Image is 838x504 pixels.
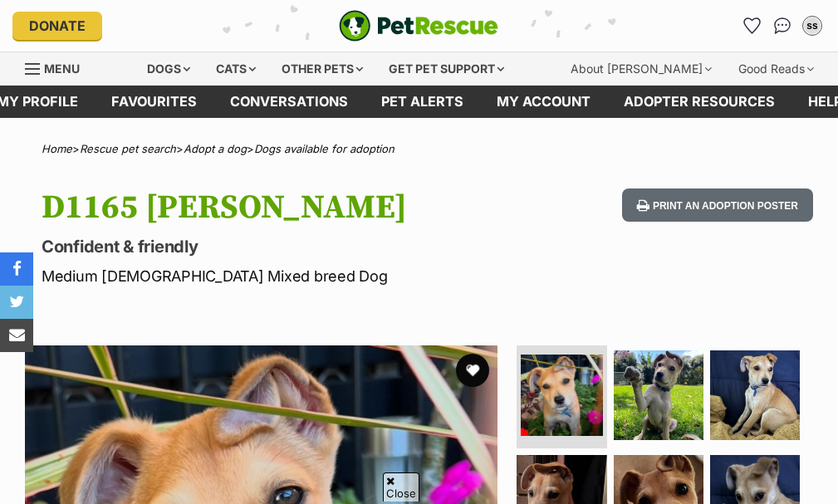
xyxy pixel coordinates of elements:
span: Menu [44,61,80,76]
div: About [PERSON_NAME] [559,52,723,86]
a: PetRescue [339,10,498,42]
img: Photo of D1165 Wilson [614,350,703,440]
a: Home [42,142,72,155]
div: Dogs [135,52,202,86]
h1: D1165 [PERSON_NAME] [42,188,514,227]
a: conversations [213,86,365,118]
img: logo-e224e6f780fb5917bec1dbf3a21bbac754714ae5b6737aabdf751b685950b380.svg [339,10,498,42]
a: My account [480,86,607,118]
a: Favourites [95,86,213,118]
ul: Account quick links [739,12,826,39]
a: Menu [25,52,91,82]
div: Get pet support [377,52,516,86]
a: Rescue pet search [80,142,176,155]
img: Photo of D1165 Wilson [521,355,602,436]
p: Medium [DEMOGRAPHIC_DATA] Mixed breed Dog [42,265,514,287]
a: Adopt a dog [184,142,247,155]
a: Donate [12,12,102,40]
button: favourite [456,354,489,387]
img: chat-41dd97257d64d25036548639549fe6c8038ab92f7586957e7f3b1b290dea8141.svg [774,17,791,34]
div: Good Reads [727,52,826,86]
a: Favourites [739,12,766,39]
a: Conversations [769,12,796,39]
img: Photo of D1165 Wilson [710,350,800,440]
div: Other pets [270,52,375,86]
a: Adopter resources [607,86,791,118]
div: ss [804,17,821,34]
a: Pet alerts [365,86,480,118]
span: Close [383,472,419,502]
a: Dogs available for adoption [254,142,394,155]
button: Print an adoption poster [622,188,813,223]
div: Cats [204,52,267,86]
p: Confident & friendly [42,235,514,258]
button: My account [799,12,826,39]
